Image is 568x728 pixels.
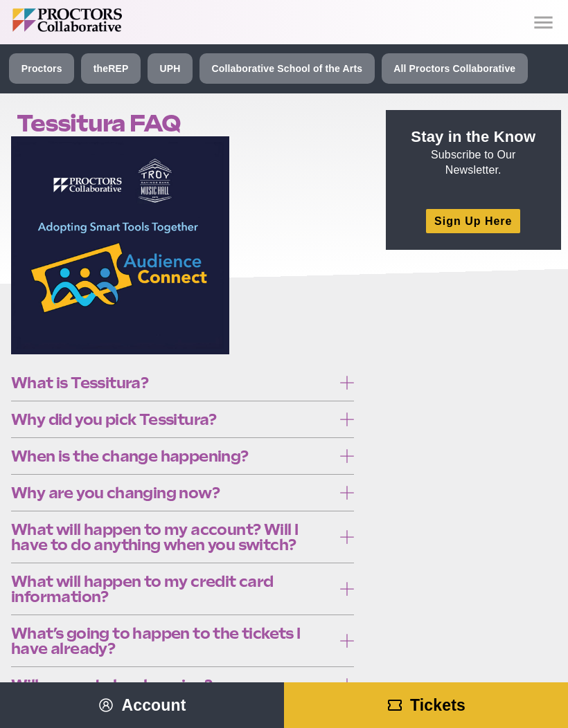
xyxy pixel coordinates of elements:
[11,375,332,390] span: What is Tessitura?
[11,448,332,464] span: When is the change happening?
[11,677,332,693] span: Will my seats be changing?
[402,127,544,179] p: Subscribe to Our Newsletter.
[148,53,193,84] a: UPH
[11,574,332,604] span: What will happen to my credit card information?
[81,53,141,84] a: theREP
[121,696,186,714] span: Account
[284,682,568,728] a: Tickets
[11,412,332,427] span: Why did you pick Tessitura?
[9,53,74,84] a: Proctors
[12,8,189,32] img: Proctors logo
[199,53,375,84] a: Collaborative School of the Arts
[426,209,520,233] a: Sign Up Here
[411,128,535,145] strong: Stay in the Know
[11,485,332,500] span: Why are you changing now?
[17,110,354,136] h1: Tessitura FAQ
[11,522,332,552] span: What will happen to my account? Will I have to do anything when you switch?
[382,53,528,84] a: All Proctors Collaborative
[410,696,465,714] span: Tickets
[11,626,332,656] span: What’s going to happen to the tickets I have already?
